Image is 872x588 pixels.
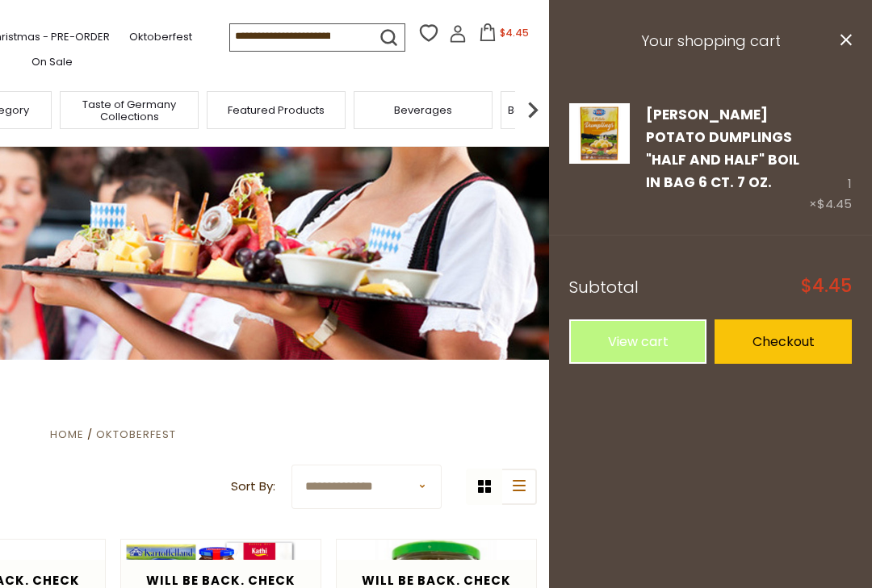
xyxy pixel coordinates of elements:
[228,104,325,116] a: Featured Products
[231,477,275,497] label: Sort By:
[809,103,852,215] div: 1 ×
[569,103,630,164] img: Dr. Knoll Potato Dumplings "Half and Half" Boil in Bag
[470,23,539,48] button: $4.45
[646,105,799,193] a: [PERSON_NAME] Potato Dumplings "Half and Half" Boil in Bag 6 ct. 7 oz.
[394,104,452,116] a: Beverages
[817,195,852,212] span: $4.45
[31,53,73,71] a: On Sale
[517,94,549,126] img: next arrow
[50,427,84,442] a: Home
[801,277,852,295] span: $4.45
[715,319,852,364] a: Checkout
[508,104,633,116] a: Baking, Cakes, Desserts
[569,103,630,215] a: Dr. Knoll Potato Dumplings "Half and Half" Boil in Bag
[569,276,639,298] span: Subtotal
[500,26,529,40] span: $4.45
[96,427,176,442] a: Oktoberfest
[569,319,706,364] a: View cart
[129,28,192,46] a: Oktoberfest
[65,98,194,123] a: Taste of Germany Collections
